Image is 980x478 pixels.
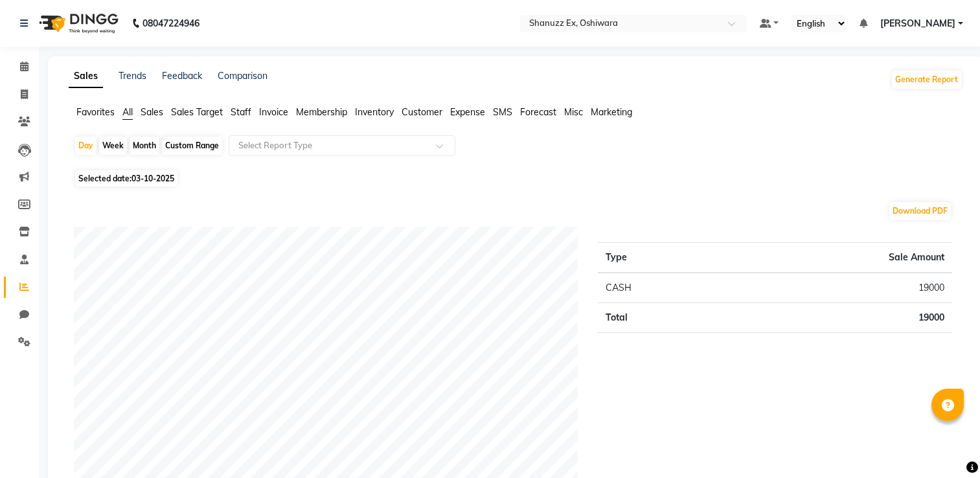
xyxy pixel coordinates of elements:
[598,243,728,273] th: Type
[889,202,951,220] button: Download PDF
[75,137,97,155] div: Day
[520,106,556,118] span: Forecast
[218,70,268,82] a: Comparison
[598,303,728,333] td: Total
[296,106,347,118] span: Membership
[728,303,952,333] td: 19000
[130,137,159,155] div: Month
[402,106,442,118] span: Customer
[880,17,955,30] span: [PERSON_NAME]
[162,137,222,155] div: Custom Range
[76,106,115,118] span: Favorites
[564,106,583,118] span: Misc
[162,70,202,82] a: Feedback
[728,273,952,303] td: 19000
[75,170,177,187] span: Selected date:
[231,106,251,118] span: Staff
[69,65,103,88] a: Sales
[99,137,127,155] div: Week
[142,5,199,41] b: 08047224946
[493,106,512,118] span: SMS
[141,106,163,118] span: Sales
[450,106,485,118] span: Expense
[355,106,394,118] span: Inventory
[892,71,961,89] button: Generate Report
[598,273,728,303] td: CASH
[171,106,223,118] span: Sales Target
[122,106,133,118] span: All
[33,5,122,41] img: logo
[259,106,288,118] span: Invoice
[131,174,174,183] span: 03-10-2025
[119,70,146,82] a: Trends
[926,426,967,465] iframe: chat widget
[591,106,632,118] span: Marketing
[728,243,952,273] th: Sale Amount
